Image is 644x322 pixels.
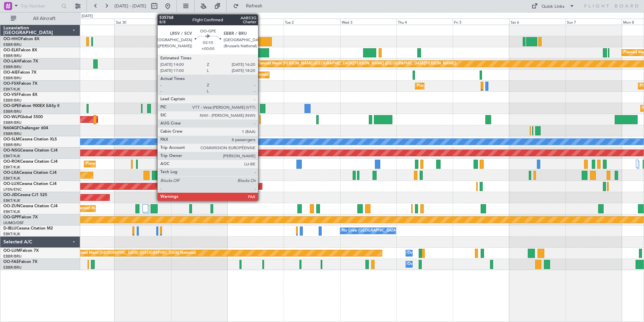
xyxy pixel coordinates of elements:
[3,53,22,58] a: EBBR/BRU
[3,104,19,108] span: OO-GPE
[3,59,38,63] a: OO-LAHFalcon 7X
[3,165,20,170] a: EBKT/KJK
[3,131,22,136] a: EBBR/BRU
[115,3,146,9] span: [DATE] - [DATE]
[3,137,20,141] span: OO-SLM
[3,64,22,70] a: EBBR/BRU
[3,142,22,147] a: EBBR/BRU
[3,182,57,186] a: OO-LUXCessna Citation CJ4
[3,187,22,192] a: LFSN/ENC
[396,19,453,25] div: Thu 4
[3,193,18,197] span: OO-JID
[342,226,455,236] div: No Crew [GEOGRAPHIC_DATA] ([GEOGRAPHIC_DATA] National)
[3,193,47,197] a: OO-JIDCessna CJ1 525
[3,182,19,186] span: OO-LUX
[3,93,37,97] a: OO-VSFFalcon 8X
[3,226,17,231] span: D-IBLU
[3,209,20,214] a: EBKT/KJK
[3,120,22,125] a: EBBR/BRU
[3,93,19,97] span: OO-VSF
[3,104,59,108] a: OO-GPEFalcon 900EX EASy II
[3,76,22,81] a: EBBR/BRU
[566,19,622,25] div: Sun 7
[171,19,227,25] div: Sun 31
[3,171,19,175] span: OO-LXA
[3,232,20,237] a: EBKT/KJK
[542,3,565,10] div: Quick Links
[74,248,196,258] div: Planned Maint [GEOGRAPHIC_DATA] ([GEOGRAPHIC_DATA] National)
[240,4,268,8] span: Refresh
[408,248,453,258] div: Owner Melsbroek Air Base
[417,81,495,91] div: Planned Maint Kortrijk-[GEOGRAPHIC_DATA]
[3,254,22,259] a: EBBR/BRU
[82,14,93,19] div: [DATE]
[7,13,73,24] button: All Aircraft
[3,59,20,63] span: OO-LAH
[3,71,36,75] a: OO-AIEFalcon 7X
[18,16,71,21] span: All Aircraft
[115,19,171,25] div: Sat 30
[3,115,43,119] a: OO-WLPGlobal 5500
[528,1,578,11] button: Quick Links
[3,226,53,231] a: D-IBLUCessna Citation M2
[227,19,284,25] div: Mon 1
[3,160,58,164] a: OO-ROKCessna Citation CJ4
[3,204,58,208] a: OO-ZUNCessna Citation CJ4
[230,1,270,11] button: Refresh
[3,249,20,253] span: OO-LUM
[3,71,18,75] span: OO-AIE
[453,19,509,25] div: Fri 5
[3,115,20,119] span: OO-WLP
[3,220,24,225] a: UUMO/OSF
[3,154,20,159] a: EBKT/KJK
[3,37,21,41] span: OO-HHO
[3,98,22,103] a: EBBR/BRU
[3,109,22,114] a: EBBR/BRU
[3,176,20,181] a: EBKT/KJK
[408,259,453,269] div: Owner Melsbroek Air Base
[3,160,20,164] span: OO-ROK
[3,265,22,270] a: EBBR/BRU
[3,42,22,47] a: EBBR/BRU
[21,1,59,11] input: Trip Number
[58,19,115,25] div: Fri 29
[3,171,57,175] a: OO-LXACessna Citation CJ4
[3,249,39,253] a: OO-LUMFalcon 7X
[86,159,164,169] div: Planned Maint Kortrijk-[GEOGRAPHIC_DATA]
[3,87,20,92] a: EBKT/KJK
[3,260,19,264] span: OO-FAE
[3,215,19,219] span: OO-GPP
[3,260,37,264] a: OO-FAEFalcon 7X
[3,149,20,153] span: OO-NSG
[509,19,566,25] div: Sat 6
[3,48,37,52] a: OO-ELKFalcon 8X
[228,14,240,19] div: [DATE]
[248,192,326,203] div: Planned Maint Kortrijk-[GEOGRAPHIC_DATA]
[340,19,396,25] div: Wed 3
[3,137,57,141] a: OO-SLMCessna Citation XLS
[3,48,19,52] span: OO-ELK
[3,215,38,219] a: OO-GPPFalcon 7X
[3,204,20,208] span: OO-ZUN
[3,198,20,203] a: EBKT/KJK
[255,70,361,80] div: Planned Maint [GEOGRAPHIC_DATA] ([GEOGRAPHIC_DATA])
[3,37,39,41] a: OO-HHOFalcon 8X
[3,126,19,130] span: N604GF
[3,82,19,86] span: OO-FSX
[284,19,340,25] div: Tue 2
[3,126,48,130] a: N604GFChallenger 604
[257,59,456,69] div: Planned Maint [PERSON_NAME]-[GEOGRAPHIC_DATA][PERSON_NAME] ([GEOGRAPHIC_DATA][PERSON_NAME])
[3,82,37,86] a: OO-FSXFalcon 7X
[3,149,58,153] a: OO-NSGCessna Citation CJ4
